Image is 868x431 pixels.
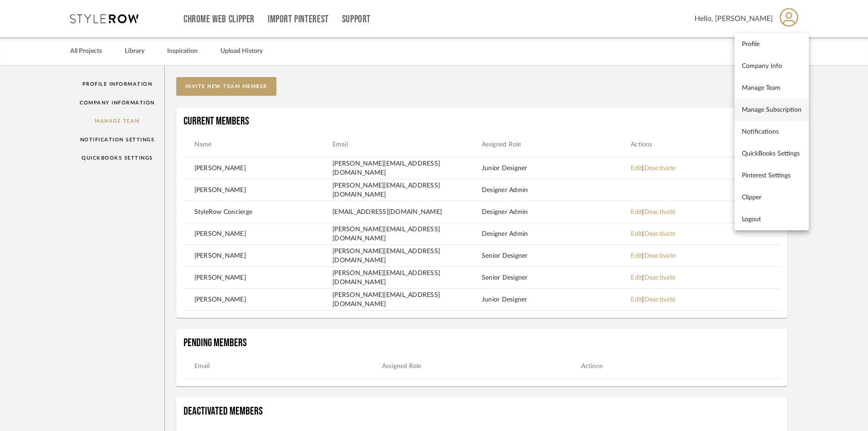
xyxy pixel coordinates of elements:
span: Manage Subscription [742,106,802,114]
span: Company Info [742,62,802,70]
span: Logout [742,215,802,223]
span: Clipper [742,193,802,201]
span: Pinterest Settings [742,171,802,179]
span: Profile [742,40,802,48]
span: Manage Team [742,84,802,92]
span: Notifications [742,128,802,135]
span: QuickBooks Settings [742,150,802,157]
